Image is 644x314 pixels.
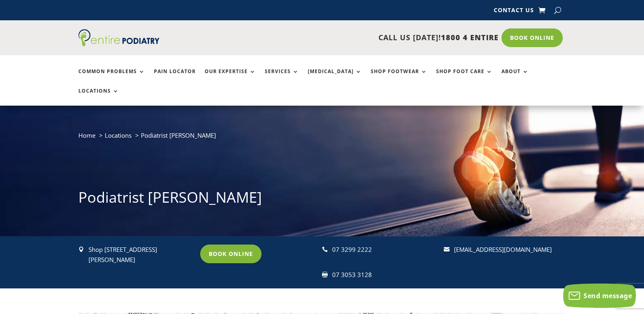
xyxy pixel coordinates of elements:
[78,130,566,147] nav: breadcrumb
[441,32,499,42] span: 1800 4 ENTIRE
[501,69,529,86] a: About
[563,284,636,308] button: Send message
[78,40,160,48] a: Entire Podiatry
[154,69,196,86] a: Pain Locator
[501,28,563,47] a: Book Online
[332,270,437,280] div: 07 3053 3128
[332,245,437,255] div: 07 3299 2222
[78,88,119,106] a: Locations
[78,131,95,139] a: Home
[205,69,256,86] a: Our Expertise
[444,247,450,252] span: 
[371,69,427,86] a: Shop Footwear
[322,247,328,252] span: 
[105,131,132,139] a: Locations
[78,29,160,46] img: logo (1)
[265,69,299,86] a: Services
[454,245,552,253] a: [EMAIL_ADDRESS][DOMAIN_NAME]
[494,7,534,16] a: Contact Us
[78,247,84,252] span: 
[436,69,493,86] a: Shop Foot Care
[141,131,216,139] span: Podiatrist [PERSON_NAME]
[583,291,632,300] span: Send message
[78,187,566,212] h1: Podiatrist [PERSON_NAME]
[308,69,362,86] a: [MEDICAL_DATA]
[200,245,261,263] a: Book Online
[89,245,193,265] p: Shop [STREET_ADDRESS][PERSON_NAME]
[322,272,328,277] span: 
[191,32,499,43] p: CALL US [DATE]!
[78,69,145,86] a: Common Problems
